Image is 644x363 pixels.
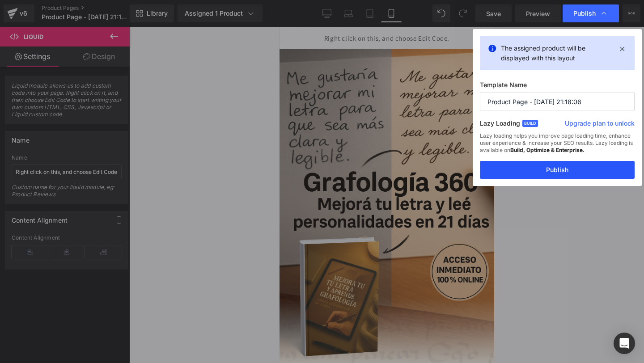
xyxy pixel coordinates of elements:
[573,9,596,17] span: Publish
[510,147,585,153] strong: Build, Optimize & Enterprise.
[480,81,635,93] label: Template Name
[501,43,614,63] p: The assigned product will be displayed with this layout
[480,132,635,161] div: Lazy loading helps you improve page loading time, enhance user experience & increase your SEO res...
[522,120,538,127] span: Build
[565,119,635,131] a: Upgrade plan to unlock
[614,333,635,354] div: Open Intercom Messenger
[480,161,635,179] button: Publish
[480,118,520,132] label: Lazy Loading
